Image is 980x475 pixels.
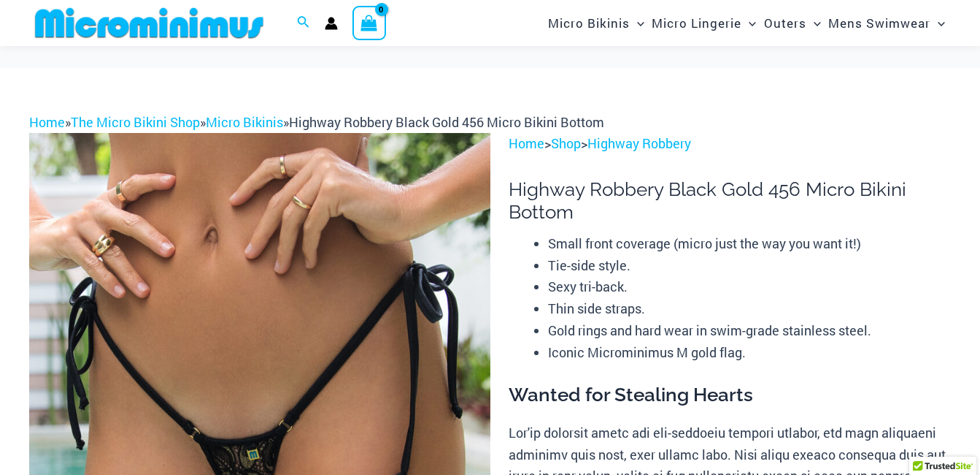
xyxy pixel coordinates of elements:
[548,298,951,320] li: Thin side straps.
[544,4,648,42] a: Micro BikinisMenu ToggleMenu Toggle
[548,255,951,277] li: Tie-side style.
[206,113,283,131] a: Micro Bikinis
[548,276,951,298] li: Sexy tri-back.
[509,134,544,152] a: Home
[741,4,756,42] span: Menu Toggle
[297,14,310,33] a: Search icon link
[828,4,930,42] span: Mens Swimwear
[630,4,644,42] span: Menu Toggle
[806,4,821,42] span: Menu Toggle
[352,6,386,39] a: View Shopping Cart, empty
[542,2,951,44] nav: Site Navigation
[548,4,630,42] span: Micro Bikinis
[548,342,951,364] li: Iconic Microminimus M gold flag.
[289,113,604,131] span: Highway Robbery Black Gold 456 Micro Bikini Bottom
[548,320,951,342] li: Gold rings and hard wear in swim-grade stainless steel.
[760,4,825,42] a: OutersMenu ToggleMenu Toggle
[71,113,200,131] a: The Micro Bikini Shop
[29,113,604,131] span: » » »
[764,4,806,42] span: Outers
[648,4,760,42] a: Micro LingerieMenu ToggleMenu Toggle
[509,133,951,155] p: > >
[551,134,581,152] a: Shop
[509,178,951,224] h1: Highway Robbery Black Gold 456 Micro Bikini Bottom
[652,4,741,42] span: Micro Lingerie
[509,383,951,408] h3: Wanted for Stealing Hearts
[325,17,338,30] a: Account icon link
[29,113,65,131] a: Home
[548,233,951,255] li: Small front coverage (micro just the way you want it!)
[825,4,949,42] a: Mens SwimwearMenu ToggleMenu Toggle
[29,7,269,39] img: MM SHOP LOGO FLAT
[930,4,945,42] span: Menu Toggle
[587,134,691,152] a: Highway Robbery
